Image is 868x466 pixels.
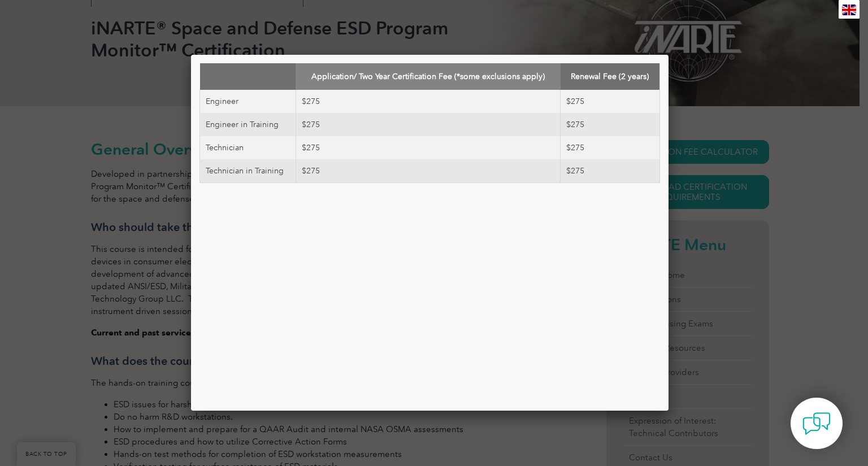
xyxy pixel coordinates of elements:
th: Renewal Fee (2 years) [561,63,660,90]
td: $275 [296,113,561,136]
td: Engineer in Training [200,113,296,136]
td: $275 [561,113,660,136]
img: contact-chat.png [802,410,831,438]
td: $275 [561,90,660,113]
td: $275 [296,136,561,159]
td: $275 [296,159,561,183]
td: $275 [296,90,561,113]
td: $275 [561,136,660,159]
td: Technician in Training [200,159,296,183]
td: Engineer [200,90,296,113]
img: en [842,5,856,15]
td: $275 [561,159,660,183]
th: Application/ Two Year Certification Fee (*some exclusions apply) [296,63,561,90]
a: Close [658,45,679,65]
td: Technician [200,136,296,159]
